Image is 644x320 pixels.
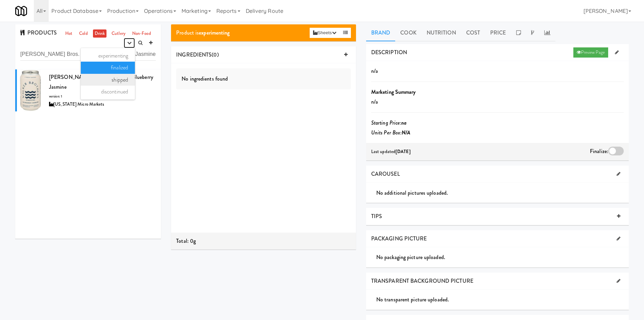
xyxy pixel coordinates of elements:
span: PACKAGING PICTURE [371,235,427,242]
span: Last updated [371,148,411,155]
a: Price [485,24,511,41]
a: Nutrition [422,24,461,41]
i: Starting Price: [371,119,407,127]
p: n/a [371,66,624,76]
p: n/a [371,97,624,107]
a: Cost [461,24,485,41]
li: [PERSON_NAME] Bros. Kombucha, Blueberry Jasmineversion: 1[US_STATE] Micro Markets [15,69,161,111]
a: experimenting [81,50,135,62]
a: Cook [395,24,421,41]
span: TRANSPARENT BACKGROUND PICTURE [371,277,473,285]
a: Non-Food [130,29,153,38]
a: Cold [77,29,89,38]
button: Sheets [310,28,339,38]
span: Finalize: [590,147,608,155]
span: version: 1 [49,94,62,99]
span: Total: 0g [176,237,196,245]
i: Units Per Box: [371,129,411,136]
span: INGREDIENTS [176,51,212,59]
input: Search dishes [20,48,156,61]
a: Preview Page [573,47,608,58]
div: [US_STATE] Micro Markets [49,100,156,109]
span: [PERSON_NAME] Bros. Kombucha, Blueberry Jasmine [49,73,153,91]
b: N/A [402,129,410,136]
a: Hot [64,29,74,38]
div: No ingredients found [176,68,351,89]
a: Cutlery [110,29,127,38]
div: No additional pictures uploaded. [376,188,629,198]
a: Drink [93,29,107,38]
span: (0) [212,51,218,59]
a: Brand [366,24,396,41]
div: No packaging picture uploaded. [376,252,629,262]
span: Product is [176,29,230,37]
span: DESCRIPTION [371,48,407,56]
span: PRODUCTS [20,29,57,37]
span: TIPS [371,212,382,220]
img: Micromart [15,5,27,17]
b: Marketing Summary [371,88,416,96]
a: shipped [81,74,135,86]
a: finalized [81,62,135,74]
b: experimenting [199,29,230,37]
b: [DATE] [396,148,411,155]
b: na [401,119,407,127]
a: discontinued [81,86,135,98]
div: No transparent picture uploaded. [376,295,629,305]
span: CAROUSEL [371,170,400,178]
